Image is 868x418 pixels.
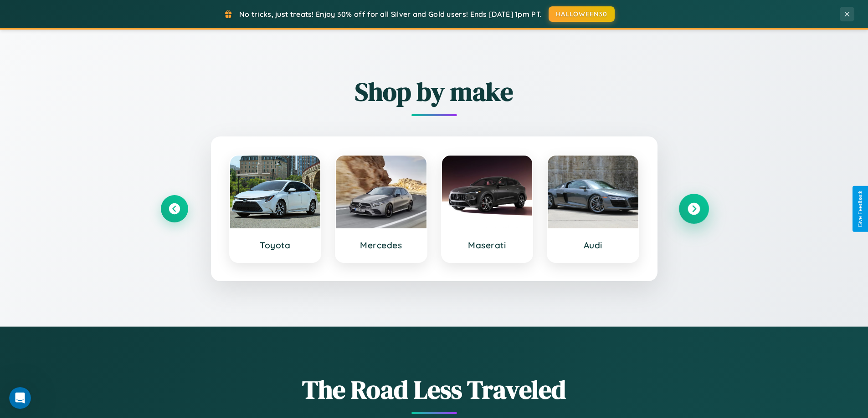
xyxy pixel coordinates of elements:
h3: Toyota [239,240,312,251]
iframe: Intercom live chat [9,387,31,409]
button: HALLOWEEN30 [549,6,615,22]
h3: Audi [557,240,629,251]
h2: Shop by make [161,74,708,109]
h3: Mercedes [345,240,417,251]
h3: Maserati [451,240,524,251]
span: No tricks, just treats! Enjoy 30% off for all Silver and Gold users! Ends [DATE] 1pm PT. [239,10,542,19]
h1: The Road Less Traveled [161,372,708,407]
div: Give Feedback [857,191,863,227]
